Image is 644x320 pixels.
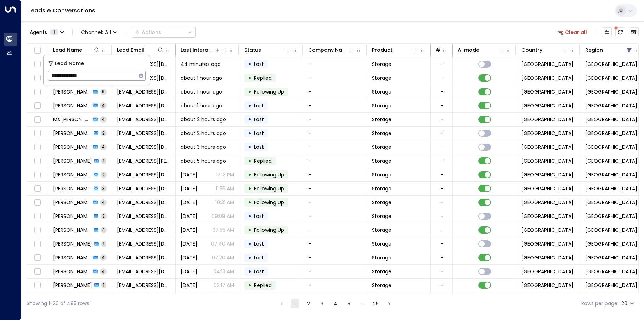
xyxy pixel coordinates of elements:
[248,252,252,264] div: •
[53,254,91,261] span: Carole Rolinson
[53,213,91,220] span: Sarah Appleby
[521,254,574,261] span: United Kingdom
[291,299,299,308] button: page 1
[117,171,170,178] span: d.tsmith@hotmail.com
[372,185,391,192] span: Storage
[254,282,272,289] span: Replied
[181,254,197,261] span: Yesterday
[521,46,542,54] div: Country
[440,226,443,234] div: -
[248,100,252,112] div: •
[50,29,58,35] span: 1
[436,46,441,54] div: # of people
[303,154,367,168] td: -
[212,226,234,234] p: 07:55 AM
[117,88,170,95] span: leeedge@gmail.com
[254,254,264,261] span: Lost
[254,171,284,178] span: Following Up
[181,268,197,275] span: Yesterday
[101,158,106,164] span: 1
[372,88,391,95] span: Storage
[53,282,92,289] span: Lynn Reynolds
[372,74,391,82] span: Storage
[303,292,367,306] td: -
[53,157,92,164] span: Katy Lowe
[585,254,637,261] span: Shropshire
[585,61,637,68] span: Shropshire
[33,143,42,152] span: Toggle select row
[248,279,252,291] div: •
[33,267,42,276] span: Toggle select row
[33,60,42,69] span: Toggle select row
[521,199,574,206] span: United Kingdom
[53,46,82,54] div: Lead Name
[521,116,574,123] span: United Kingdom
[458,46,505,54] div: AI mode
[117,157,170,164] span: katy.lowe@shropshirefire.gov.uk
[33,212,42,221] span: Toggle select row
[101,172,107,178] span: 2
[33,115,42,124] span: Toggle select row
[345,299,353,308] button: Go to page 5
[372,102,391,109] span: Storage
[248,58,252,70] div: •
[521,185,574,192] span: United Kingdom
[303,113,367,126] td: -
[254,116,264,123] span: Lost
[181,144,226,151] span: about 3 hours ago
[244,46,292,54] div: Status
[33,46,42,55] span: Toggle select all
[248,113,252,125] div: •
[585,130,637,137] span: Shropshire
[117,116,170,123] span: sherpapop@yahoo.co.uk
[248,224,252,236] div: •
[254,88,284,95] span: Following Up
[248,196,252,208] div: •
[440,116,443,123] div: -
[440,240,443,247] div: -
[585,74,637,82] span: Shropshire
[440,61,443,68] div: -
[117,144,170,151] span: loopsdavies67@yahoo.com
[181,240,197,247] span: Yesterday
[248,169,252,181] div: •
[117,226,170,234] span: davidclark@live.co.uk
[521,157,574,164] span: United Kingdom
[585,102,637,109] span: Shropshire
[117,46,144,54] div: Lead Email
[254,157,272,164] span: Replied
[181,61,221,68] span: 44 minutes ago
[372,116,391,123] span: Storage
[248,183,252,195] div: •
[308,46,355,54] div: Company Name
[440,74,443,82] div: -
[181,46,214,54] div: Last Interacted
[521,61,574,68] span: United Kingdom
[244,46,261,54] div: Status
[521,226,574,234] span: United Kingdom
[585,268,637,275] span: Shropshire
[132,27,196,38] button: Actions
[33,101,42,110] span: Toggle select row
[372,226,391,234] span: Storage
[304,299,313,308] button: Go to page 2
[303,209,367,223] td: -
[117,268,170,275] span: danharvey123@outlook.com
[440,185,443,192] div: -
[254,185,284,192] span: Following Up
[117,46,164,54] div: Lead Email
[521,144,574,151] span: United Kingdom
[629,27,639,37] button: Archived Leads
[254,74,272,82] span: Replied
[303,223,367,237] td: -
[117,199,170,206] span: stephm18@live.com
[27,27,67,37] button: Agents1
[331,299,340,308] button: Go to page 4
[100,144,107,150] span: 4
[303,265,367,278] td: -
[55,60,84,68] span: Lead Name
[181,74,222,82] span: about 1 hour ago
[181,185,197,192] span: Yesterday
[521,268,574,275] span: United Kingdom
[372,46,392,54] div: Product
